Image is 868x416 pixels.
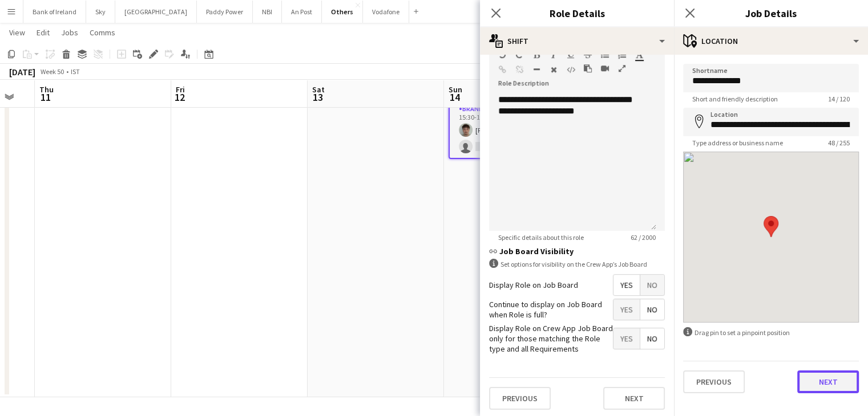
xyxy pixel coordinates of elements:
[310,91,325,104] span: 13
[635,50,643,59] button: Text Color
[640,275,664,295] span: No
[5,25,30,40] a: View
[567,50,575,59] button: Underline
[683,327,859,338] div: Drag pin to set a pinpoint position
[601,64,609,73] button: Insert video
[480,6,674,21] h3: Role Details
[23,1,86,23] button: Bank of Ireland
[37,27,50,38] span: Edit
[86,1,115,23] button: Sky
[613,299,640,320] span: Yes
[489,299,613,320] label: Continue to display on Job Board when Role is full?
[618,50,626,59] button: Ordered List
[38,91,54,104] span: 11
[197,1,253,23] button: Paddy Power
[613,328,640,349] span: Yes
[71,67,80,76] div: IST
[797,370,859,393] button: Next
[532,65,540,74] button: Horizontal Line
[176,84,185,95] span: Fri
[640,299,664,320] span: No
[9,27,25,38] span: View
[61,27,78,38] span: Jobs
[480,27,674,55] div: Shift
[683,370,745,393] button: Previous
[312,84,325,95] span: Sat
[39,84,54,95] span: Thu
[253,1,282,23] button: NBI
[115,1,197,23] button: [GEOGRAPHIC_DATA]
[489,246,665,256] h3: Job Board Visibility
[489,387,551,410] button: Previous
[322,1,363,23] button: Others
[584,64,592,73] button: Paste as plain text
[449,62,576,159] app-job-card: 15:30-19:00 (3h30m)1/2IDL Panto Support [GEOGRAPHIC_DATA]1 RoleBrand Ambassador1/215:30-19:00 (3h...
[9,66,35,78] div: [DATE]
[90,27,115,38] span: Comms
[819,138,859,147] span: 48 / 255
[85,25,120,40] a: Comms
[32,25,54,40] a: Edit
[683,138,792,147] span: Type address or business name
[674,6,868,21] h3: Job Details
[640,328,664,349] span: No
[450,103,575,158] app-card-role: Brand Ambassador1/215:30-19:00 (3h30m)[PERSON_NAME]
[550,65,558,74] button: Clear Formatting
[282,1,322,23] button: An Post
[618,64,626,73] button: Fullscreen
[489,280,578,290] label: Display Role on Job Board
[449,84,462,95] span: Sun
[447,91,462,104] span: 14
[363,1,409,23] button: Vodafone
[550,50,558,59] button: Italic
[489,323,613,354] label: Display Role on Crew App Job Board only for those matching the Role type and all Requirements
[174,91,185,104] span: 12
[621,233,665,242] span: 62 / 2000
[489,259,665,270] div: Set options for visibility on the Crew App’s Job Board
[498,50,506,59] button: Undo
[613,275,640,295] span: Yes
[56,25,83,40] a: Jobs
[819,95,859,103] span: 14 / 120
[38,67,66,76] span: Week 50
[683,95,787,103] span: Short and friendly description
[584,50,592,59] button: Strikethrough
[601,50,609,59] button: Unordered List
[489,233,593,242] span: Specific details about this role
[567,65,575,74] button: HTML Code
[515,50,523,59] button: Redo
[674,27,868,55] div: Location
[532,50,540,59] button: Bold
[603,387,665,410] button: Next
